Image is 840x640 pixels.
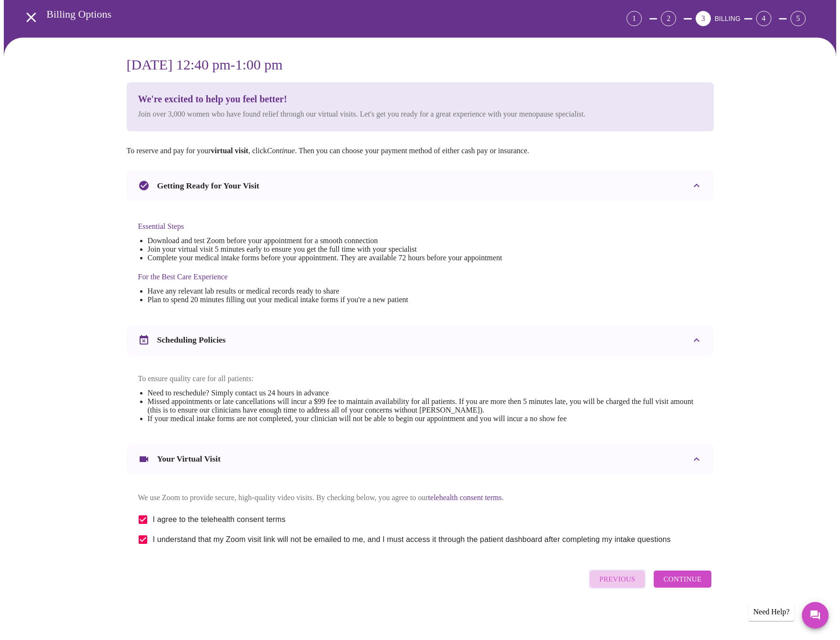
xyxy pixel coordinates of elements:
span: I understand that my Zoom visit link will not be emailed to me, and I must access it through the ... [153,534,671,545]
div: 2 [661,11,676,26]
button: open drawer [17,3,45,31]
h4: Essential Steps [138,222,502,231]
h3: We're excited to help you feel better! [138,94,586,105]
strong: virtual visit [211,147,249,155]
div: 5 [790,11,806,26]
p: To reserve and pay for your , click . Then you can choose your payment method of either cash pay ... [127,147,714,155]
h4: For the Best Care Experience [138,273,502,281]
button: Previous [589,570,646,589]
span: Continue [663,573,701,585]
li: Plan to spend 20 minutes filling out your medical intake forms if you're a new patient [148,295,502,304]
li: If your medical intake forms are not completed, your clinician will not be able to begin our appo... [148,414,702,423]
span: I agree to the telehealth consent terms [153,514,286,525]
p: To ensure quality care for all patients: [138,374,702,383]
div: Your Virtual Visit [127,444,714,474]
span: BILLING [715,15,741,22]
li: Have any relevant lab results or medical records ready to share [148,287,502,295]
span: Previous [599,573,635,585]
p: We use Zoom to provide secure, high-quality video visits. By checking below, you agree to our . [138,493,702,502]
em: Continue [267,147,295,155]
li: Join your virtual visit 5 minutes early to ensure you get the full time with your specialist [148,245,502,254]
div: Scheduling Policies [127,325,714,355]
h3: Scheduling Policies [157,335,226,345]
li: Missed appointments or late cancellations will incur a $99 fee to maintain availability for all p... [148,397,702,414]
button: Continue [654,571,711,588]
div: Need Help? [749,603,794,621]
div: 3 [696,11,711,26]
a: telehealth consent terms [428,493,502,502]
h3: Billing Options [47,8,574,20]
button: Messages [802,602,829,629]
p: Join over 3,000 women who have found relief through our virtual visits. Let's get you ready for a... [138,108,586,120]
div: Getting Ready for Your Visit [127,170,714,201]
h3: [DATE] 12:40 pm - 1:00 pm [127,57,714,73]
h3: Your Virtual Visit [157,454,221,464]
h3: Getting Ready for Your Visit [157,181,260,191]
li: Complete your medical intake forms before your appointment. They are available 72 hours before yo... [148,254,502,262]
li: Need to reschedule? Simply contact us 24 hours in advance [148,389,702,397]
div: 1 [627,11,642,26]
div: 4 [756,11,771,26]
li: Download and test Zoom before your appointment for a smooth connection [148,236,502,245]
